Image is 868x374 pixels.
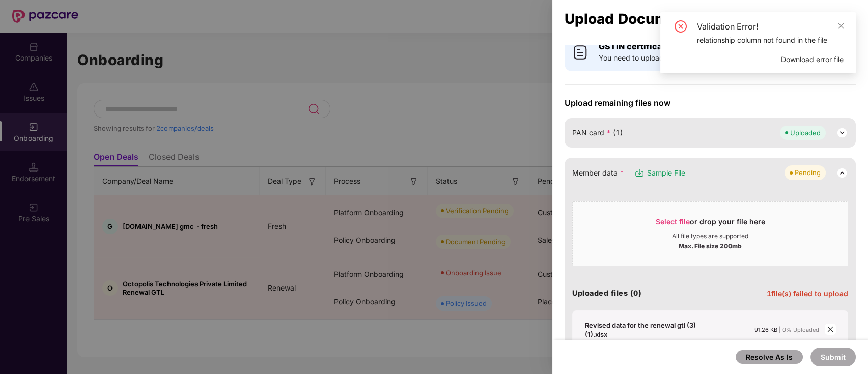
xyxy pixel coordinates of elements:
span: close-circle [675,20,687,33]
div: Pending [795,167,821,178]
span: close [825,324,836,335]
div: Uploaded [790,128,821,138]
span: Select fileor drop your file hereAll file types are supportedMax. File size 200mb [573,209,848,258]
div: Upload Documents [565,13,856,24]
span: You need to upload GSTIN to upload rest of the documents [599,52,797,64]
span: PAN card (1) [572,127,623,138]
div: or drop your file here [656,217,765,232]
span: Download error file [781,54,844,65]
span: Upload remaining files now [565,98,856,108]
div: Max. File size 200mb [679,240,742,250]
span: | 0% Uploaded [779,326,819,333]
div: Validation Error! [697,20,844,33]
div: All file types are supported [672,232,748,240]
b: GSTIN certificate [599,41,670,51]
h4: Uploaded files (0) [572,288,641,298]
span: Member data [572,167,624,179]
div: Revised data for the renewal gtl (3) (1).xlsx [585,321,714,339]
span: Sample File [647,167,685,179]
div: relationship column not found in the file [697,35,844,46]
span: close [837,22,845,30]
button: Resolve As Is [736,350,803,364]
button: Submit [810,348,856,366]
span: Select file [656,217,690,226]
span: 91.26 KB [754,326,777,333]
img: svg+xml;base64,PHN2ZyB3aWR0aD0iMTYiIGhlaWdodD0iMTciIHZpZXdCb3g9IjAgMCAxNiAxNyIgZmlsbD0ibm9uZSIgeG... [634,168,645,178]
img: svg+xml;base64,PHN2ZyB4bWxucz0iaHR0cDovL3d3dy53My5vcmcvMjAwMC9zdmciIHdpZHRoPSI0MCIgaGVpZ2h0PSI0MC... [572,44,589,61]
img: svg+xml;base64,PHN2ZyB3aWR0aD0iMjQiIGhlaWdodD0iMjQiIHZpZXdCb3g9IjAgMCAyNCAyNCIgZmlsbD0ibm9uZSIgeG... [836,167,848,179]
img: svg+xml;base64,PHN2ZyB3aWR0aD0iMjQiIGhlaWdodD0iMjQiIHZpZXdCb3g9IjAgMCAyNCAyNCIgZmlsbD0ibm9uZSIgeG... [836,127,848,139]
span: 1 file(s) failed to upload [767,289,848,298]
